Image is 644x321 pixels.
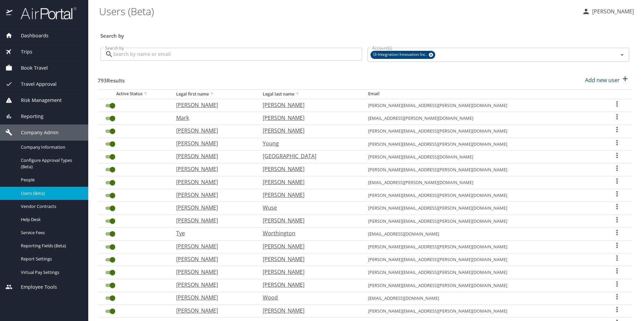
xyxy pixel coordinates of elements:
[176,293,250,301] p: [PERSON_NAME]
[21,243,80,249] span: Reporting Fields (Beta)
[176,101,250,109] p: [PERSON_NAME]
[176,165,250,173] p: [PERSON_NAME]
[21,144,80,150] span: Company Information
[263,281,354,289] p: [PERSON_NAME]
[12,64,48,72] span: Book Travel
[176,152,250,160] p: [PERSON_NAME]
[257,89,362,99] th: Legal last name
[21,157,80,170] span: Configure Approval Types (Beta)
[263,307,354,315] p: [PERSON_NAME]
[176,242,250,250] p: [PERSON_NAME]
[12,97,62,104] span: Risk Management
[176,127,250,135] p: [PERSON_NAME]
[263,216,354,224] p: [PERSON_NAME]
[263,165,354,173] p: [PERSON_NAME]
[363,292,602,305] td: [EMAIL_ADDRESS][DOMAIN_NAME]
[585,76,620,84] p: Add new user
[176,216,250,224] p: [PERSON_NAME]
[100,28,629,40] h3: Search by
[176,139,250,147] p: [PERSON_NAME]
[113,48,362,61] input: Search by name or email
[12,113,43,120] span: Reporting
[579,5,637,17] button: [PERSON_NAME]
[363,125,602,138] td: [PERSON_NAME][EMAIL_ADDRESS][PERSON_NAME][DOMAIN_NAME]
[371,51,430,58] span: I3-Integration Innovation Inc.
[21,216,80,223] span: Help Desk
[176,178,250,186] p: [PERSON_NAME]
[209,91,216,98] button: sort
[13,7,76,20] img: airportal-logo.png
[263,139,354,147] p: Young
[263,152,354,160] p: [GEOGRAPHIC_DATA]
[363,305,602,317] td: [PERSON_NAME][EMAIL_ADDRESS][PERSON_NAME][DOMAIN_NAME]
[363,241,602,253] td: [PERSON_NAME][EMAIL_ADDRESS][PERSON_NAME][DOMAIN_NAME]
[21,256,80,262] span: Report Settings
[98,73,125,84] h3: 793 Results
[363,215,602,227] td: [PERSON_NAME][EMAIL_ADDRESS][PERSON_NAME][DOMAIN_NAME]
[12,283,57,291] span: Employee Tools
[363,202,602,215] td: [PERSON_NAME][EMAIL_ADDRESS][PERSON_NAME][DOMAIN_NAME]
[617,50,627,60] button: Open
[21,203,80,210] span: Vendor Contracts
[176,204,250,212] p: [PERSON_NAME]
[363,253,602,266] td: [PERSON_NAME][EMAIL_ADDRESS][PERSON_NAME][DOMAIN_NAME]
[171,89,258,99] th: Legal first name
[21,269,80,276] span: Virtual Pay Settings
[21,229,80,236] span: Service Fees
[98,89,171,99] th: Active Status
[99,1,577,22] h1: Users (Beta)
[6,7,13,20] img: icon-airportal.png
[12,129,59,136] span: Company Admin
[363,112,602,125] td: [EMAIL_ADDRESS][PERSON_NAME][DOMAIN_NAME]
[582,73,632,87] button: Add new user
[12,48,32,56] span: Trips
[363,89,602,99] th: Email
[363,99,602,112] td: [PERSON_NAME][EMAIL_ADDRESS][PERSON_NAME][DOMAIN_NAME]
[371,51,435,59] div: I3-Integration Innovation Inc.
[363,163,602,176] td: [PERSON_NAME][EMAIL_ADDRESS][PERSON_NAME][DOMAIN_NAME]
[176,307,250,315] p: [PERSON_NAME]
[363,176,602,189] td: [EMAIL_ADDRESS][PERSON_NAME][DOMAIN_NAME]
[263,255,354,263] p: [PERSON_NAME]
[176,255,250,263] p: [PERSON_NAME]
[363,150,602,163] td: [PERSON_NAME][EMAIL_ADDRESS][DOMAIN_NAME]
[590,7,634,15] p: [PERSON_NAME]
[263,268,354,276] p: [PERSON_NAME]
[363,227,602,240] td: [EMAIL_ADDRESS][DOMAIN_NAME]
[12,32,49,39] span: Dashboards
[363,266,602,279] td: [PERSON_NAME][EMAIL_ADDRESS][PERSON_NAME][DOMAIN_NAME]
[263,191,354,199] p: [PERSON_NAME]
[142,91,149,97] button: sort
[263,242,354,250] p: [PERSON_NAME]
[363,279,602,292] td: [PERSON_NAME][EMAIL_ADDRESS][PERSON_NAME][DOMAIN_NAME]
[263,101,354,109] p: [PERSON_NAME]
[21,177,80,183] span: People
[263,114,354,122] p: [PERSON_NAME]
[263,127,354,135] p: [PERSON_NAME]
[176,114,250,122] p: Mark
[263,293,354,301] p: Wood
[176,281,250,289] p: [PERSON_NAME]
[363,138,602,150] td: [PERSON_NAME][EMAIL_ADDRESS][PERSON_NAME][DOMAIN_NAME]
[263,204,354,212] p: Wuse
[21,190,80,197] span: Users (Beta)
[176,268,250,276] p: [PERSON_NAME]
[12,80,57,88] span: Travel Approval
[176,229,250,237] p: Tye
[176,191,250,199] p: [PERSON_NAME]
[263,178,354,186] p: [PERSON_NAME]
[294,91,301,98] button: sort
[363,189,602,202] td: [PERSON_NAME][EMAIL_ADDRESS][PERSON_NAME][DOMAIN_NAME]
[263,229,354,237] p: Worthington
